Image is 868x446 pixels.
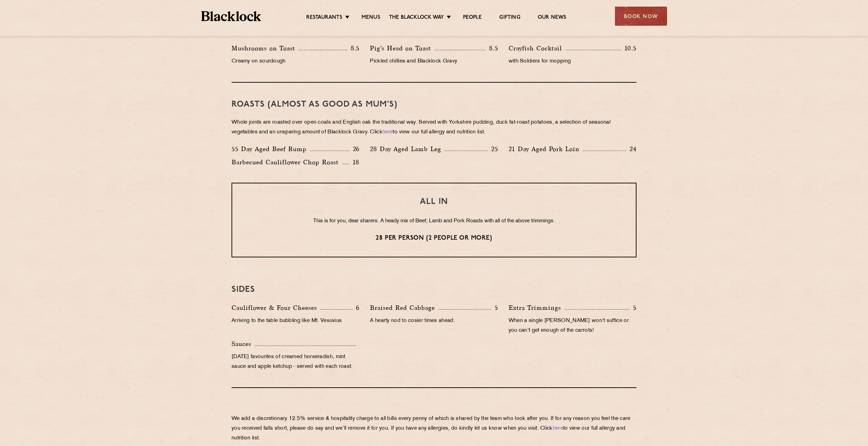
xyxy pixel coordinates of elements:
p: 25 [488,144,498,154]
div: Book Now [615,7,667,26]
p: 55 Day Aged Beef Rump [232,144,310,154]
p: We add a discretionary 12.5% service & hospitality charge to all bills every penny of which is sh... [232,414,636,443]
p: Whole joints are roasted over open coals and English oak the traditional way. Served with Yorkshi... [232,118,636,137]
p: Braised Red Cabbage [370,303,438,313]
a: People [463,14,482,22]
p: Cauliflower & Four Cheeses [232,303,321,313]
p: This is for you, dear sharers. A heady mix of Beef, Lamb and Pork Roasts with all of the above tr... [246,217,622,226]
h3: Roasts (Almost as good as Mum's) [232,100,636,109]
p: 21 Day Aged Pork Loin [509,144,583,154]
p: Barbecued Cauliflower Chop Roast [232,157,342,167]
a: here [553,426,563,431]
p: 5 [491,303,498,312]
p: Arriving to the table bubbling like Mt. Vesuvius [232,316,359,326]
p: Creamy on sourdough [232,57,359,66]
h3: SIDES [232,285,636,294]
h3: ALL IN [246,197,622,206]
a: here [382,130,393,135]
p: Pig’s Head on Toast [370,43,435,53]
p: Extra Trimmings [509,303,565,313]
p: 24 [626,144,636,154]
p: 8.5 [486,44,498,53]
a: The Blacklock Way [389,14,444,22]
p: 8.5 [347,44,360,53]
img: BL_Textured_Logo-footer-cropped.svg [201,11,261,21]
p: [DATE] favourites of creamed horseradish, mint sauce and apple ketchup - served with each roast. [232,352,359,372]
p: 5 [630,303,636,312]
p: 28 per person (2 people or more) [246,234,622,243]
a: Menus [362,14,380,22]
p: 6 [352,303,359,312]
p: When a single [PERSON_NAME] won't suffice or you can't get enough of the carrots! [509,316,636,336]
p: Crayfish Cocktail [509,43,566,53]
a: Our News [538,14,567,22]
p: Pickled chillies and Blacklock Gravy [370,57,498,66]
p: 26 [349,144,360,154]
p: with Soldiers for mopping [509,57,636,66]
p: 28 Day Aged Lamb Leg [370,144,445,154]
p: 10.5 [621,44,636,53]
p: Sauces [232,339,255,349]
a: Gifting [499,14,520,22]
p: Mushrooms on Toast [232,43,299,53]
a: Restaurants [306,14,342,22]
p: 18 [349,158,360,167]
p: A hearty nod to cosier times ahead. [370,316,498,326]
